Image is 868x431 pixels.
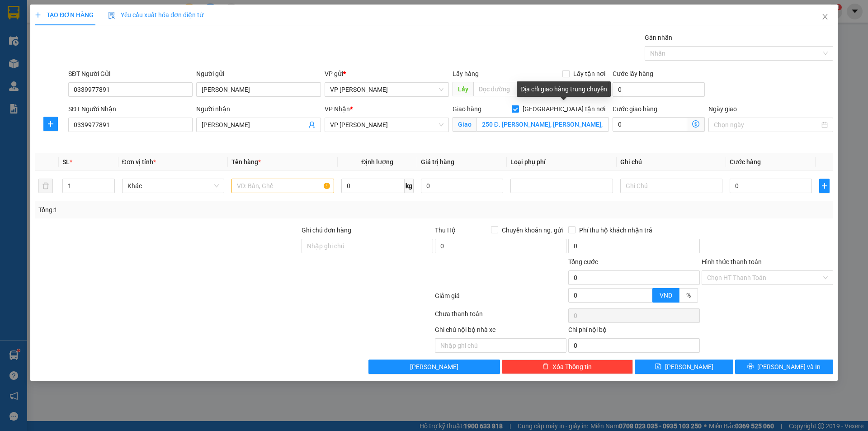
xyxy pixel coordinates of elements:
div: SĐT Người Nhận [68,104,193,114]
span: VP Nhận [325,105,350,113]
span: user-add [308,121,316,128]
span: Đơn vị tính [122,158,156,166]
input: 0 [421,179,503,193]
input: Ghi Chú [620,179,722,193]
span: Giao [453,117,476,132]
div: Người gửi [196,69,321,79]
button: save[PERSON_NAME] [635,360,733,374]
span: [PERSON_NAME] [410,362,458,372]
button: plus [819,179,829,193]
input: Dọc đường [473,82,609,96]
label: Cước lấy hàng [613,70,653,77]
span: delete [542,363,549,370]
th: Ghi chú [617,153,726,171]
span: plus [35,12,41,18]
span: Xóa Thông tin [552,362,592,372]
span: TẠO ĐƠN HÀNG [35,11,94,19]
button: [PERSON_NAME] [368,360,500,374]
span: Giá trị hàng [421,158,454,166]
div: Giảm giá [434,291,567,307]
span: Tên hàng [231,158,261,166]
span: Khác [127,179,219,193]
label: Cước giao hàng [613,105,657,113]
button: plus [43,117,58,131]
div: Địa chỉ giao hàng trung chuyển [517,81,611,97]
div: Tổng: 1 [38,205,335,215]
span: kg [405,179,414,193]
span: VP Nguyễn Xiển [330,83,443,96]
span: Định lượng [361,158,393,166]
div: Người nhận [196,104,321,114]
button: Close [812,5,838,30]
div: Chi phí nội bộ [568,325,700,338]
span: Yêu cầu xuất hóa đơn điện tử [108,11,203,19]
span: Chuyển khoản ng. gửi [498,225,566,235]
span: printer [747,363,754,370]
span: VND [660,292,672,299]
span: Thu Hộ [435,227,456,234]
input: Giao tận nơi [476,117,609,132]
label: Ghi chú đơn hàng [302,227,351,234]
span: [PERSON_NAME] [665,362,713,372]
span: % [686,292,691,299]
span: Cước hàng [730,158,761,166]
button: delete [38,179,53,193]
span: save [655,363,661,370]
span: Giao hàng [453,105,481,113]
button: printer[PERSON_NAME] và In [735,360,833,374]
label: Hình thức thanh toán [702,258,762,265]
div: SĐT Người Gửi [68,69,193,79]
img: icon [108,12,115,19]
input: VD: Bàn, Ghế [231,179,334,193]
span: Lấy [453,82,473,96]
label: Gán nhãn [645,34,672,41]
span: Tổng cước [568,258,598,265]
input: Nhập ghi chú [435,338,566,353]
span: plus [44,120,57,128]
span: VP Trần Khát Chân [330,118,443,132]
th: Loại phụ phí [507,153,616,171]
span: SL [62,158,70,166]
span: Phí thu hộ khách nhận trả [576,225,656,235]
span: dollar-circle [692,120,699,128]
input: Ngày giao [714,120,819,130]
span: [GEOGRAPHIC_DATA] tận nơi [519,104,609,114]
span: plus [820,182,829,189]
span: close [821,13,829,20]
span: Lấy tận nơi [570,69,609,79]
div: Chưa thanh toán [434,309,567,325]
input: Cước lấy hàng [613,82,705,97]
span: Lấy hàng [453,70,479,77]
input: Cước giao hàng [613,117,687,132]
div: VP gửi [325,69,449,79]
input: Ghi chú đơn hàng [302,239,433,253]
button: deleteXóa Thông tin [502,360,633,374]
label: Ngày giao [708,105,737,113]
div: Ghi chú nội bộ nhà xe [435,325,566,338]
span: [PERSON_NAME] và In [757,362,821,372]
